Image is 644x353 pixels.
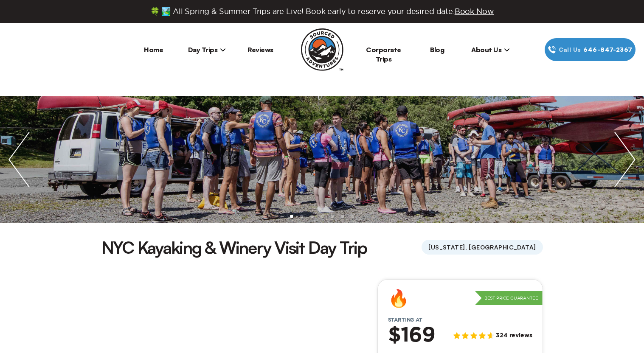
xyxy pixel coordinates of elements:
h2: $169 [388,325,435,347]
li: slide item 3 [310,215,314,218]
a: Call Us646‍-847‍-2367 [545,38,636,61]
span: 324 reviews [496,332,532,339]
a: Reviews [247,45,273,54]
a: Corporate Trips [366,45,401,63]
li: slide item 1 [290,215,293,218]
li: slide item 4 [321,215,324,218]
li: slide item 2 [300,215,304,218]
li: slide item 6 [341,215,344,218]
img: next slide / item [606,96,644,223]
span: Day Trips [188,45,226,54]
span: [US_STATE], [GEOGRAPHIC_DATA] [422,240,543,255]
li: slide item 5 [331,215,334,218]
span: Book Now [455,7,494,15]
h1: NYC Kayaking & Winery Visit Day Trip [101,236,367,259]
span: About Us [471,45,510,54]
p: Best Price Guarantee [475,291,543,305]
a: Blog [430,45,444,54]
span: Starting at [378,317,433,323]
span: 646‍-847‍-2367 [583,45,632,54]
a: Home [144,45,163,54]
li: slide item 7 [351,215,354,218]
img: Sourced Adventures company logo [301,28,343,71]
div: 🔥 [388,290,409,307]
span: Call Us [556,45,584,54]
span: 🍀 🏞️ All Spring & Summer Trips are Live! Book early to reserve your desired date. [150,7,494,16]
